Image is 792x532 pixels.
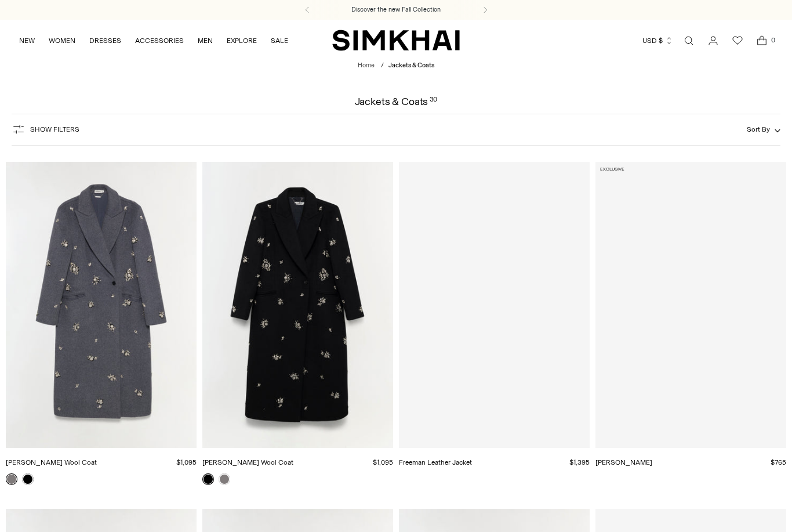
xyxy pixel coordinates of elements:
[49,28,75,53] a: WOMEN
[399,458,472,466] a: Freeman Leather Jacket
[747,125,770,133] span: Sort By
[351,5,441,15] a: Discover the new Fall Collection
[358,61,375,69] a: Home
[768,35,778,45] span: 0
[726,29,749,52] a: Wishlist
[750,29,773,52] a: Open cart modal
[430,96,438,107] div: 30
[202,458,293,466] a: [PERSON_NAME] Wool Coat
[373,458,393,466] span: $1,095
[569,458,590,466] span: $1,395
[6,162,197,448] a: Gianni Embellished Wool Coat
[771,458,786,466] span: $765
[12,120,79,139] button: Show Filters
[399,162,590,448] a: Freeman Leather Jacket
[89,28,121,53] a: DRESSES
[355,96,438,107] h1: Jackets & Coats
[202,162,393,448] a: Gianni Embellished Wool Coat
[595,162,786,448] a: Surabhi Blazer
[381,61,384,71] div: /
[176,458,197,466] span: $1,095
[271,28,288,53] a: SALE
[642,28,673,53] button: USD $
[332,29,460,52] a: SIMKHAI
[677,29,700,52] a: Open search modal
[702,29,725,52] a: Go to the account page
[135,28,184,53] a: ACCESSORIES
[19,28,35,53] a: NEW
[595,458,652,466] a: [PERSON_NAME]
[358,61,434,71] nav: breadcrumbs
[6,458,97,466] a: [PERSON_NAME] Wool Coat
[227,28,257,53] a: EXPLORE
[747,123,780,136] button: Sort By
[198,28,213,53] a: MEN
[30,125,79,133] span: Show Filters
[388,61,434,69] span: Jackets & Coats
